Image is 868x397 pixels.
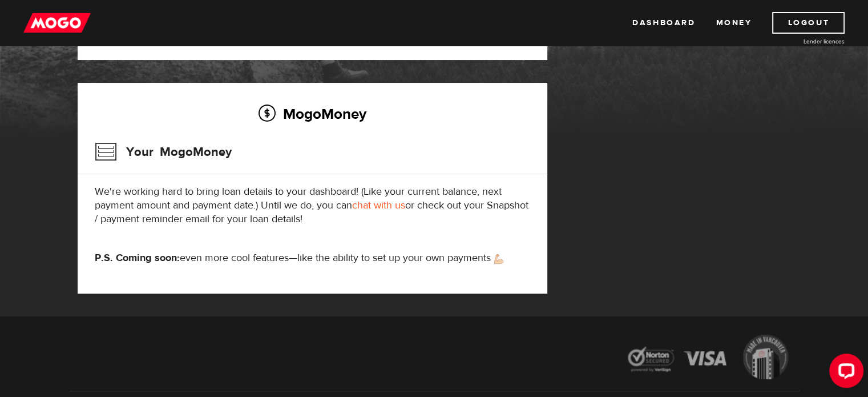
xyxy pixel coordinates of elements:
p: even more cool features—like the ability to set up your own payments [95,251,530,265]
h2: MogoMoney [95,102,530,126]
a: Logout [772,12,845,34]
img: mogo_logo-11ee424be714fa7cbb0f0f49df9e16ec.png [23,12,91,34]
img: legal-icons-92a2ffecb4d32d839781d1b4e4802d7b.png [617,326,800,391]
iframe: LiveChat chat widget [820,349,868,397]
a: Money [716,12,752,34]
a: Dashboard [632,12,695,34]
h3: Your MogoMoney [95,137,232,167]
strong: P.S. Coming soon: [95,251,180,264]
img: strong arm emoji [494,254,503,264]
p: We're working hard to bring loan details to your dashboard! (Like your current balance, next paym... [95,185,530,226]
a: Lender licences [759,37,845,46]
a: chat with us [352,199,405,212]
